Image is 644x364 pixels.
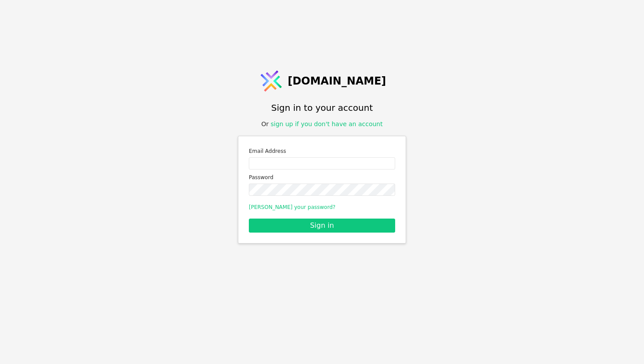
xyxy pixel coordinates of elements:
[271,101,373,114] h1: Sign in to your account
[249,173,395,182] label: Password
[249,219,395,233] button: Sign in
[249,204,336,210] a: [PERSON_NAME] your password?
[249,147,395,155] label: Email Address
[258,68,386,94] a: [DOMAIN_NAME]
[271,120,383,127] a: sign up if you don't have an account
[249,157,395,170] input: Email address
[262,120,383,129] div: Or
[249,184,395,196] input: Password
[288,73,386,89] span: [DOMAIN_NAME]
